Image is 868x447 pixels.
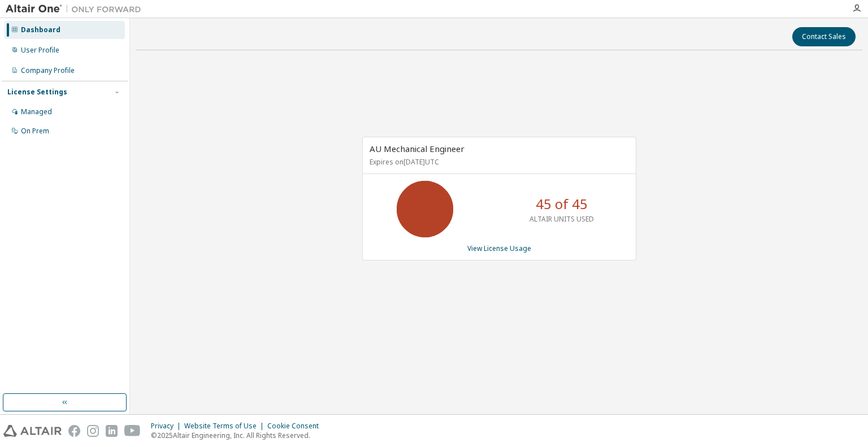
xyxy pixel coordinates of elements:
[124,425,141,437] img: youtube.svg
[530,214,594,224] p: ALTAIR UNITS USED
[106,425,118,437] img: linkedin.svg
[68,425,80,437] img: facebook.svg
[7,88,67,97] div: License Settings
[467,244,531,253] a: View License Usage
[184,422,267,431] div: Website Terms of Use
[21,107,52,116] div: Managed
[151,431,325,440] p: © 2025 Altair Engineering, Inc. All Rights Reserved.
[21,66,75,75] div: Company Profile
[267,422,325,431] div: Cookie Consent
[370,143,465,154] span: AU Mechanical Engineer
[87,425,99,437] img: instagram.svg
[370,157,626,167] p: Expires on [DATE] UTC
[21,46,59,55] div: User Profile
[21,127,49,136] div: On Prem
[151,422,184,431] div: Privacy
[3,425,62,437] img: altair_logo.svg
[792,27,856,46] button: Contact Sales
[21,25,60,34] div: Dashboard
[536,194,588,214] p: 45 of 45
[6,3,147,15] img: Altair One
